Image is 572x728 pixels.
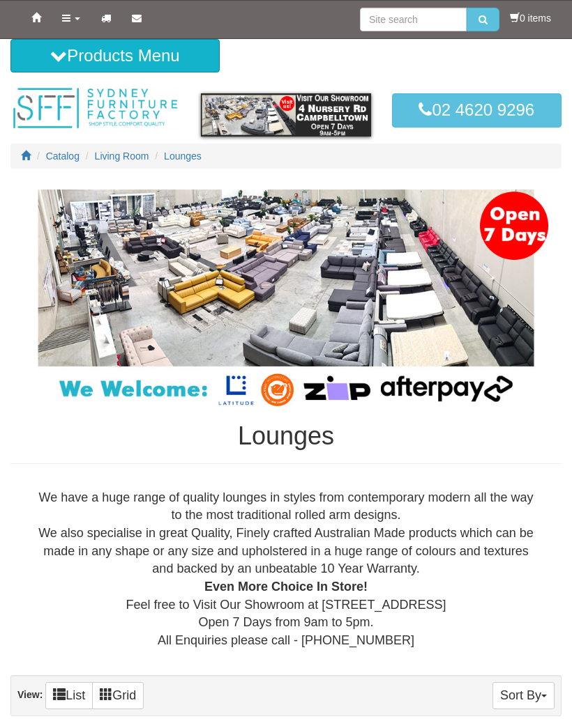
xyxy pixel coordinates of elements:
[492,682,555,709] button: Sort By
[10,86,180,130] img: Sydney Furniture Factory
[204,580,368,594] b: Even More Choice In Store!
[45,682,93,709] a: List
[201,93,370,136] img: showroom.gif
[392,93,562,127] a: 02 4620 9296
[510,11,551,25] li: 0 items
[22,489,550,650] div: We have a huge range of quality lounges in styles from contemporary modern all the way to the mos...
[95,150,149,162] a: Living Room
[46,150,80,162] a: Catalog
[360,8,467,31] input: Site search
[10,189,562,408] img: Lounges
[10,422,562,450] h1: Lounges
[164,150,202,162] a: Lounges
[92,682,144,709] a: Grid
[17,689,43,700] strong: View:
[10,39,220,72] button: Products Menu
